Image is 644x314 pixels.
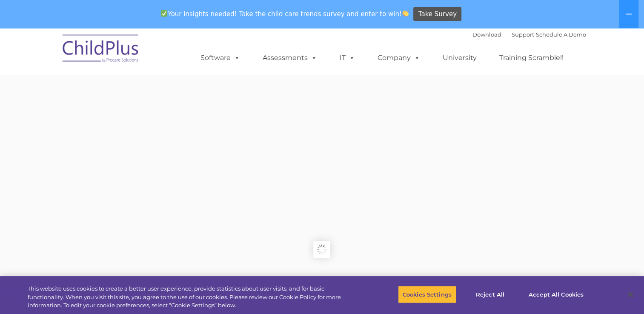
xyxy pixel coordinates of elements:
div: This website uses cookies to create a better user experience, provide statistics about user visit... [28,285,354,310]
a: Take Survey [413,7,461,22]
a: Training Scramble!! [491,49,572,66]
a: Company [369,49,429,66]
span: Take Survey [418,7,457,22]
a: IT [331,49,364,66]
a: Support [512,31,534,38]
a: Software [192,49,249,66]
button: Cookies Settings [398,285,456,303]
img: 👏 [402,10,409,17]
font: | [472,31,586,38]
button: Accept All Cookies [524,285,588,303]
a: Download [472,31,501,38]
button: Reject All [464,285,517,303]
img: ✅ [161,10,167,17]
span: Your insights needed! Take the child care trends survey and enter to win! [157,6,412,22]
button: Close [621,285,640,304]
a: Schedule A Demo [536,31,586,38]
img: ChildPlus by Procare Solutions [58,29,143,71]
a: University [434,49,485,66]
a: Assessments [254,49,326,66]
